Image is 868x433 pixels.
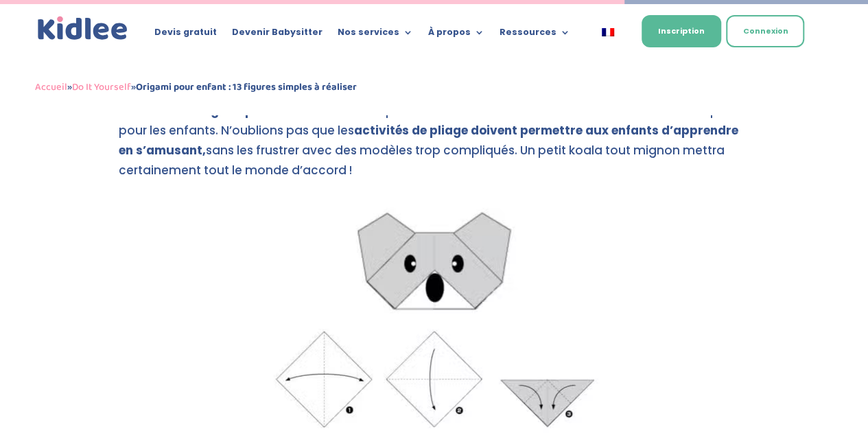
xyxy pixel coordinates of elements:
[500,27,570,43] a: Ressources
[136,79,357,95] strong: Origami pour enfant : 13 figures simples à réaliser
[72,79,131,95] a: Do It Yourself
[232,27,322,43] a: Devenir Babysitter
[35,14,131,43] img: logo_kidlee_bleu
[726,15,804,47] a: Connexion
[428,27,484,43] a: À propos
[602,28,614,36] img: Français
[642,15,721,47] a: Inscription
[154,27,217,43] a: Devis gratuit
[35,79,357,95] span: » »
[35,14,131,43] a: Kidlee Logo
[119,101,750,192] p: Ce tutoriel d’ est très simple à réaliser et constitue une excellente activité de départ pour les...
[35,79,67,95] a: Accueil
[338,27,413,43] a: Nos services
[119,122,738,159] strong: activités de pliage doivent permettre aux enfants d’apprendre en s’amusant,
